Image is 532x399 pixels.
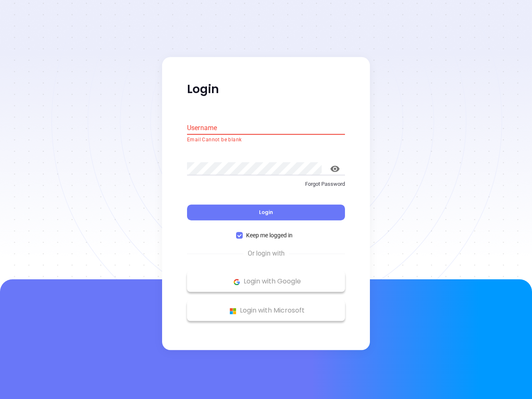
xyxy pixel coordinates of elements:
img: Microsoft Logo [228,306,238,316]
p: Login with Microsoft [191,305,341,317]
button: Login [187,205,345,221]
p: Login [187,82,345,97]
p: Forgot Password [187,180,345,188]
button: toggle password visibility [325,159,345,179]
button: Microsoft Logo Login with Microsoft [187,300,345,321]
img: Google Logo [232,277,242,287]
span: Or login with [244,249,289,259]
button: Google Logo Login with Google [187,271,345,292]
span: Login [259,209,273,216]
span: Keep me logged in [243,231,296,240]
a: Forgot Password [187,180,345,195]
p: Login with Google [191,276,341,288]
p: Email Cannot be blank [187,136,345,144]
